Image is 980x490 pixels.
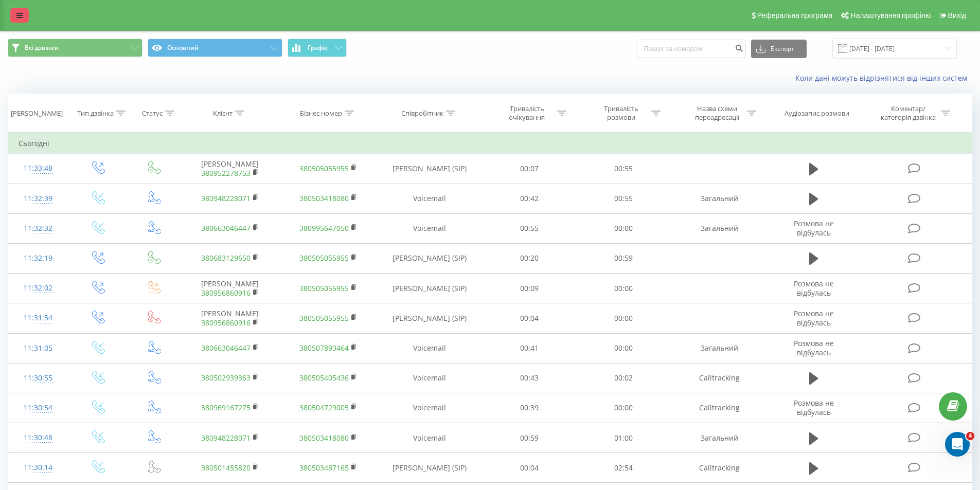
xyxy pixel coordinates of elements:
[201,463,251,473] a: 380501455820
[794,219,834,238] span: Розмова не відбулась
[19,428,58,448] div: 11:30:48
[299,433,349,443] a: 380503418080
[757,11,833,20] span: Реферальна програма
[19,189,58,209] div: 11:32:39
[483,333,577,363] td: 00:41
[19,278,58,298] div: 11:32:02
[19,219,58,239] div: 11:32:32
[948,11,966,20] span: Вихід
[148,39,282,57] button: Основний
[213,109,233,118] div: Клієнт
[577,154,671,184] td: 00:55
[483,154,577,184] td: 00:07
[794,308,834,328] span: Розмова не відбулась
[377,393,483,423] td: Voicemail
[483,453,577,483] td: 00:04
[483,184,577,213] td: 00:42
[19,308,58,328] div: 11:31:54
[483,423,577,453] td: 00:59
[288,39,347,57] button: Графік
[689,104,744,122] div: Назва схеми переадресації
[670,393,768,423] td: Calltracking
[299,313,349,323] a: 380505055955
[142,109,163,118] div: Статус
[8,39,142,57] button: Всі дзвінки
[299,164,349,173] a: 380505055955
[377,363,483,393] td: Voicemail
[308,44,328,51] span: Графік
[201,403,251,412] a: 380969167275
[670,423,768,453] td: Загальний
[299,193,349,203] a: 380503418080
[11,109,63,118] div: [PERSON_NAME]
[577,184,671,213] td: 00:55
[77,109,114,118] div: Тип дзвінка
[377,243,483,273] td: [PERSON_NAME] (SIP)
[299,373,349,383] a: 380505405436
[377,213,483,243] td: Voicemail
[299,463,349,473] a: 380503487165
[577,243,671,273] td: 00:59
[577,303,671,333] td: 00:00
[577,393,671,423] td: 00:00
[966,432,974,440] span: 4
[299,403,349,412] a: 380504729005
[299,253,349,263] a: 380505055955
[577,423,671,453] td: 01:00
[201,253,251,263] a: 380683129650
[594,104,649,122] div: Тривалість розмови
[201,223,251,233] a: 380663046447
[483,243,577,273] td: 00:20
[577,363,671,393] td: 00:02
[795,73,972,83] a: Коли дані можуть відрізнятися вiд інших систем
[794,398,834,417] span: Розмова не відбулась
[577,274,671,303] td: 00:00
[181,303,279,333] td: [PERSON_NAME]
[483,213,577,243] td: 00:55
[751,40,807,58] button: Експорт
[401,109,443,118] div: Співробітник
[19,248,58,268] div: 11:32:19
[299,223,349,233] a: 380995647050
[577,213,671,243] td: 00:00
[577,333,671,363] td: 00:00
[377,423,483,453] td: Voicemail
[794,338,834,357] span: Розмова не відбулась
[299,283,349,293] a: 380505055955
[181,154,279,184] td: [PERSON_NAME]
[201,373,251,383] a: 380502939363
[19,368,58,388] div: 11:30:55
[201,168,251,178] a: 380952278753
[377,184,483,213] td: Voicemail
[19,338,58,358] div: 11:31:05
[577,453,671,483] td: 02:54
[19,458,58,478] div: 11:30:14
[483,303,577,333] td: 00:04
[25,44,59,52] span: Всі дзвінки
[670,363,768,393] td: Calltracking
[850,11,931,20] span: Налаштування профілю
[8,133,972,154] td: Сьогодні
[945,432,970,457] iframe: Intercom live chat
[19,158,58,178] div: 11:33:48
[201,193,251,203] a: 380948228071
[483,274,577,303] td: 00:09
[670,184,768,213] td: Загальний
[670,213,768,243] td: Загальний
[500,104,555,122] div: Тривалість очікування
[794,279,834,298] span: Розмова не відбулась
[201,433,251,443] a: 380948228071
[201,343,251,353] a: 380663046447
[201,318,251,328] a: 380956860916
[299,343,349,353] a: 380507893464
[637,40,746,58] input: Пошук за номером
[670,333,768,363] td: Загальний
[377,453,483,483] td: [PERSON_NAME] (SIP)
[785,109,849,118] div: Аудіозапис розмови
[483,363,577,393] td: 00:43
[377,154,483,184] td: [PERSON_NAME] (SIP)
[377,333,483,363] td: Voicemail
[300,109,342,118] div: Бізнес номер
[201,288,251,298] a: 380956860916
[483,393,577,423] td: 00:39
